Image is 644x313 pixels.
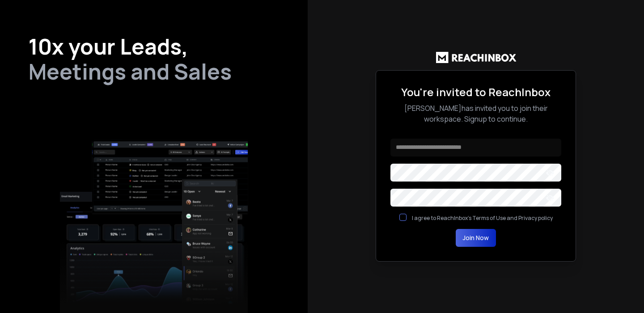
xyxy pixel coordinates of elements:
p: [PERSON_NAME] has invited you to join their workspace. Signup to continue. [390,103,561,124]
button: Join Now [456,229,496,247]
label: I agree to ReachInbox's Terms of Use and Privacy policy [412,214,553,222]
h1: 10x your Leads, [29,36,279,57]
h2: You're invited to ReachInbox [390,85,561,99]
h2: Meetings and Sales [29,61,279,82]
